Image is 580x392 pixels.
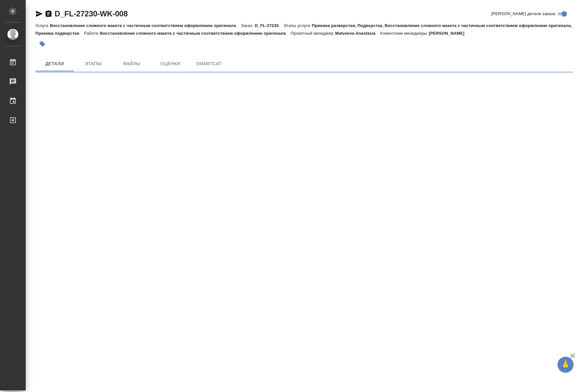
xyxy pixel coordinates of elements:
p: Восстановление сложного макета с частичным соответствием оформлению оригинала [50,23,241,28]
p: Проектный менеджер [291,31,335,36]
span: Этапы [78,60,109,68]
p: Заказ: [241,23,255,28]
span: SmartCat [193,60,224,68]
a: D_FL-27230-WK-008 [55,9,128,18]
button: Скопировать ссылку для ЯМессенджера [35,10,43,18]
p: Matveeva Anastasia [335,31,380,36]
p: [PERSON_NAME] [429,31,469,36]
p: Этапы услуги [283,23,312,28]
span: Оценки [155,60,186,68]
button: Скопировать ссылку [45,10,52,18]
p: Работа [84,31,100,36]
p: Восстановление сложного макета с частичным соответствием оформлению оригинала [100,31,290,36]
span: 🙏 [560,358,571,371]
button: Добавить тэг [35,37,49,51]
p: Клиентские менеджеры [380,31,429,36]
span: Файлы [116,60,147,68]
button: 🙏 [558,357,574,373]
span: [PERSON_NAME] детали заказа [491,11,555,17]
p: Услуга [35,23,50,28]
p: D_FL-27230 [255,23,283,28]
span: Детали [39,60,70,68]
